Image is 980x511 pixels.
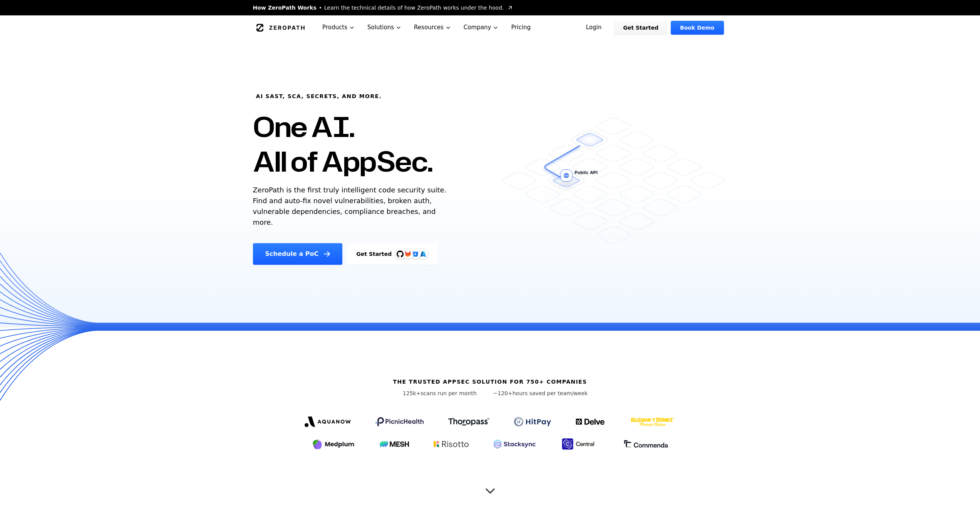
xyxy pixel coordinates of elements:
a: Book Demo [671,21,724,35]
img: Mesh [380,441,409,447]
img: GitHub [397,250,404,257]
span: 125k+ [403,390,421,396]
a: Schedule a PoC [253,243,343,265]
img: Thoropass [448,418,489,426]
img: Azure [420,251,426,257]
button: Scroll to next section [482,479,498,495]
button: Products [316,15,361,40]
nav: Global [244,15,737,40]
a: Get StartedGitHubGitLabAzure [347,243,438,265]
h6: The trusted AppSec solution for 750+ companies [393,378,587,386]
h1: One AI. All of AppSec. [253,109,433,179]
a: Get Started [614,21,668,35]
button: Company [457,15,505,40]
a: Pricing [505,15,537,40]
h6: AI SAST, SCA, Secrets, and more. [256,92,382,100]
svg: Bitbucket [411,250,420,258]
p: ZeroPath is the first truly intelligent code security suite. Find and auto-fix novel vulnerabilit... [253,185,450,228]
span: Learn the technical details of how ZeroPath works under the hood. [324,4,504,12]
button: Solutions [361,15,408,40]
a: How ZeroPath WorksLearn the technical details of how ZeroPath works under the hood. [253,4,513,12]
img: Stacksync [493,439,536,449]
img: GYG [630,412,675,431]
p: hours saved per team/week [493,389,588,397]
img: Central [560,437,599,451]
button: Resources [408,15,457,40]
a: Login [577,21,611,35]
span: How ZeroPath Works [253,4,317,12]
img: GitLab [400,246,415,262]
p: scans run per month [392,389,487,397]
img: Medplum [312,438,355,450]
span: ~120+ [493,390,513,396]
